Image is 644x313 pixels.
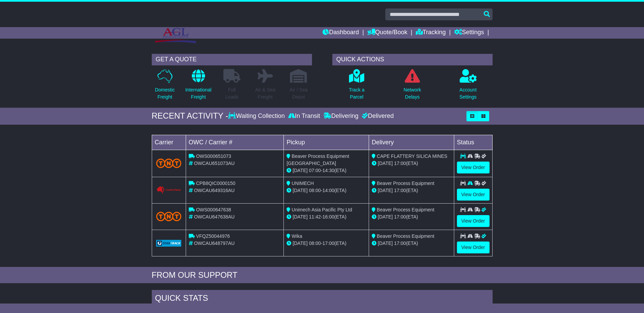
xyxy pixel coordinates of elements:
span: CPB8QIC0000150 [196,181,235,186]
span: [DATE] [293,168,308,173]
div: - (ETA) [287,167,366,174]
span: CAPE FLATTERY SILICA MINES [377,153,447,159]
span: 17:00 [394,241,406,246]
img: GetCarrierServiceLogo [156,186,182,194]
span: OWCAU651073AU [194,161,235,166]
span: 11:42 [309,214,321,220]
a: Track aParcel [348,69,365,104]
div: Delivering [322,112,360,120]
a: View Order [457,215,490,227]
div: RECENT ACTIVITY - [152,111,228,121]
span: [DATE] [293,241,308,246]
span: Beaver Process Equipment [377,233,435,239]
a: Tracking [416,27,446,39]
span: Beaver Process Equipment [377,207,435,212]
span: 17:00 [323,241,334,246]
span: Unimech Asia Pacific Pty Ltd [292,207,352,212]
p: Air / Sea Depot [290,86,308,101]
div: (ETA) [372,240,451,247]
td: Carrier [152,135,186,150]
p: Track a Parcel [349,86,364,101]
span: OWCAU648797AU [194,241,235,246]
div: FROM OUR SUPPORT [152,270,493,280]
div: (ETA) [372,160,451,167]
span: [DATE] [378,161,393,166]
span: 08:00 [309,188,321,193]
td: Pickup [284,135,369,150]
img: TNT_Domestic.png [156,159,182,168]
span: [DATE] [293,214,308,220]
td: Status [454,135,492,150]
span: 17:00 [394,214,406,220]
span: OWCAU647638AU [194,214,235,220]
span: 14:30 [323,168,334,173]
span: Wika [292,233,302,239]
span: 08:00 [309,241,321,246]
span: Beaver Process Equipment [377,181,435,186]
span: [DATE] [293,188,308,193]
img: TNT_Domestic.png [156,212,182,221]
span: OWS000647638 [196,207,231,212]
span: Beaver Process Equipment [GEOGRAPHIC_DATA] [287,153,349,166]
span: OWCAU649316AU [194,188,235,193]
div: - (ETA) [287,213,366,221]
span: VFQZ50044976 [196,233,230,239]
span: [DATE] [378,241,393,246]
a: DomesticFreight [154,69,175,104]
p: Full Loads [223,86,240,101]
p: Account Settings [459,86,477,101]
div: Quick Stats [152,290,493,308]
div: (ETA) [372,187,451,194]
a: NetworkDelays [403,69,421,104]
span: 17:00 [394,188,406,193]
a: View Order [457,162,490,173]
td: Delivery [369,135,454,150]
p: Network Delays [404,86,421,101]
div: - (ETA) [287,240,366,247]
p: Air & Sea Freight [255,86,275,101]
span: OWS000651073 [196,153,231,159]
div: Delivered [360,112,394,120]
a: Settings [454,27,484,39]
a: InternationalFreight [185,69,212,104]
span: 16:00 [323,214,334,220]
a: View Order [457,189,490,201]
a: Quote/Book [367,27,407,39]
span: 07:00 [309,168,321,173]
a: Dashboard [323,27,359,39]
p: Domestic Freight [155,86,174,101]
span: 14:00 [323,188,334,193]
a: View Order [457,242,490,253]
div: (ETA) [372,213,451,221]
img: GetCarrierServiceLogo [156,240,182,247]
span: UNIMECH [292,181,314,186]
span: [DATE] [378,188,393,193]
a: AccountSettings [459,69,477,104]
div: In Transit [287,112,322,120]
div: GET A QUOTE [152,54,312,65]
p: International Freight [185,86,211,101]
span: [DATE] [378,214,393,220]
span: 17:00 [394,161,406,166]
td: OWC / Carrier # [186,135,284,150]
div: - (ETA) [287,187,366,194]
div: Waiting Collection [228,112,286,120]
div: QUICK ACTIONS [332,54,493,65]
